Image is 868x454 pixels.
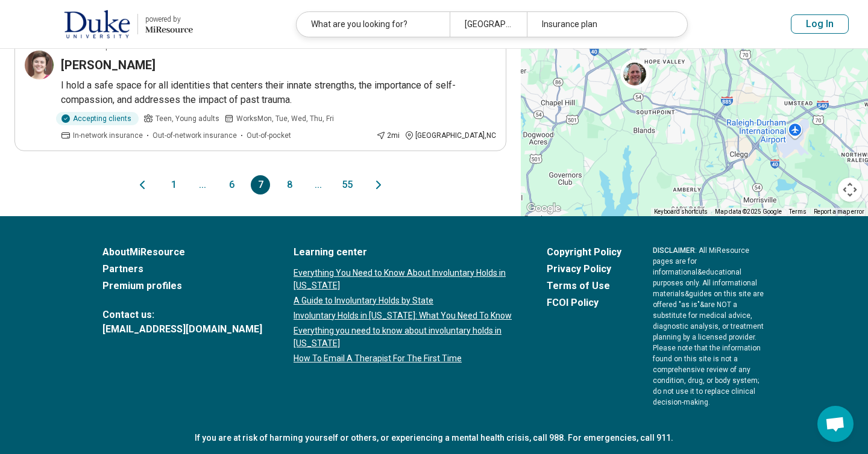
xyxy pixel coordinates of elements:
p: I hold a safe space for all identities that centers their innate strengths, the importance of sel... [61,78,496,107]
a: Copyright Policy [547,245,621,260]
a: Terms of Use [547,279,621,293]
span: Map data ©2025 Google [715,208,782,215]
button: Previous page [135,175,149,194]
span: Works Mon, Tue, Wed, Thu, Fri [236,113,334,124]
div: Insurance plan [527,12,680,37]
img: Google [524,201,564,216]
button: Next page [371,175,386,194]
a: FCOI Policy [547,296,621,310]
a: Involuntary Holds in [US_STATE]: What You Need To Know [294,309,515,322]
div: [GEOGRAPHIC_DATA] , NC [404,130,496,141]
span: Teen, Young adults [156,113,219,124]
div: [GEOGRAPHIC_DATA], [GEOGRAPHIC_DATA] [450,12,526,37]
p: If you are at risk of harming yourself or others, or experiencing a mental health crisis, call 98... [102,432,766,444]
a: Learning center [294,245,515,260]
p: : All MiResource pages are for informational & educational purposes only. All informational mater... [653,245,766,408]
button: 8 [280,175,299,194]
a: Report a map error [814,208,864,215]
a: How To Email A Therapist For The First Time [294,352,515,365]
span: Contact us: [102,308,262,322]
span: DISCLAIMER [653,246,695,255]
a: Everything you need to know about involuntary holds in [US_STATE] [294,325,515,350]
div: What are you looking for? [297,12,450,37]
button: 7 [251,175,270,194]
img: Duke University [64,10,130,39]
span: ... [193,175,212,194]
h3: [PERSON_NAME] [61,57,156,73]
button: Keyboard shortcuts [654,208,708,216]
button: 6 [222,175,241,194]
span: Out-of-pocket [247,130,291,141]
a: [EMAIL_ADDRESS][DOMAIN_NAME] [102,322,262,337]
span: Out-of-network insurance [153,130,237,141]
span: In-network insurance [73,130,143,141]
button: Map camera controls [838,178,862,202]
div: 2 mi [376,130,400,141]
a: Partners [102,262,262,276]
a: A Guide to Involuntary Holds by State [294,294,515,307]
span: ... [309,175,328,194]
a: Duke Universitypowered by [19,10,193,39]
a: Premium profiles [102,279,262,293]
div: powered by [145,14,193,25]
button: Log In [791,14,849,34]
a: Privacy Policy [547,262,621,276]
a: AboutMiResource [102,245,262,260]
a: Everything You Need to Know About Involuntary Holds in [US_STATE] [294,267,515,292]
a: Open this area in Google Maps (opens a new window) [524,201,564,216]
button: 1 [164,175,183,194]
div: Accepting clients [56,112,139,125]
a: Terms (opens in new tab) [789,208,807,215]
button: 55 [338,175,357,194]
a: Open chat [817,406,854,442]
